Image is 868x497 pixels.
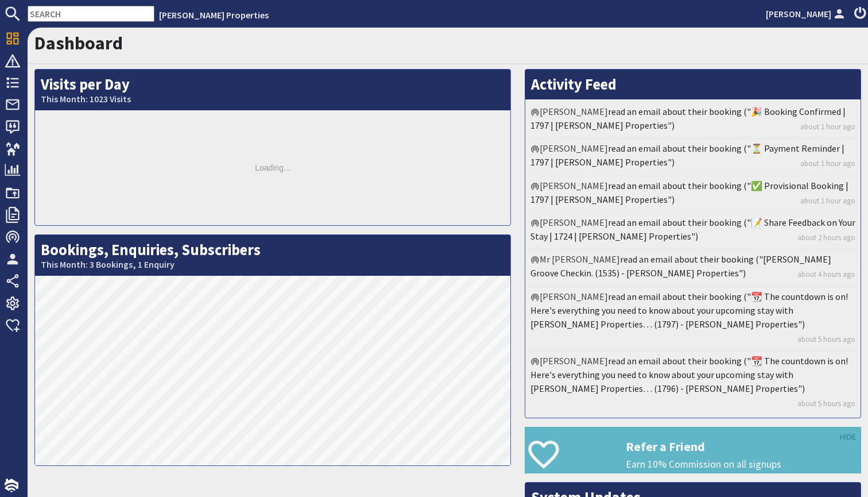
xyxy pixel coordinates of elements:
[530,291,848,330] a: read an email about their booking ("📆 The countdown is on! Here's everything you need to know abo...
[159,9,269,21] a: [PERSON_NAME] Properties
[34,32,123,55] a: Dashboard
[530,355,848,394] a: read an email about their booking ("📆 The countdown is on! Here's everything you need to know abo...
[528,352,858,415] li: [PERSON_NAME]
[531,75,617,94] a: Activity Feed
[530,106,846,131] a: read an email about their booking ("🎉 Booking Confirmed | 1797 | [PERSON_NAME] Properties")
[626,439,861,454] h3: Refer a Friend
[797,232,855,243] a: about 2 hours ago
[41,94,505,105] small: This Month: 1023 Visits
[530,142,844,168] a: read an email about their booking ("⏳ Payment Reminder | 1797 | [PERSON_NAME] Properties")
[797,334,855,345] a: about 5 hours ago
[528,139,858,176] li: [PERSON_NAME]
[35,235,510,276] h2: Bookings, Enquiries, Subscribers
[840,431,856,444] a: HIDE
[797,398,855,409] a: about 5 hours ago
[530,217,855,242] a: read an email about their booking ("📝 Share Feedback on Your Stay | 1724 | [PERSON_NAME] Properti...
[797,269,855,280] a: about 4 hours ago
[35,110,510,225] div: Loading...
[41,259,505,270] small: This Month: 3 Bookings, 1 Enquiry
[525,427,861,473] a: Refer a Friend Earn 10% Commission on all signups
[528,102,858,139] li: [PERSON_NAME]
[5,479,18,492] img: staytech_i_w-64f4e8e9ee0a9c174fd5317b4b171b261742d2d393467e5bdba4413f4f884c10.svg
[528,287,858,352] li: [PERSON_NAME]
[626,457,861,472] p: Earn 10% Commission on all signups
[800,121,855,132] a: about 1 hour ago
[800,158,855,169] a: about 1 hour ago
[35,70,510,110] h2: Visits per Day
[528,213,858,250] li: [PERSON_NAME]
[528,250,858,287] li: Mr [PERSON_NAME]
[530,253,831,279] a: read an email about their booking ("[PERSON_NAME] Groove Checkin. (1535) - [PERSON_NAME] Properti...
[766,7,847,21] a: [PERSON_NAME]
[528,176,858,213] li: [PERSON_NAME]
[800,195,855,206] a: about 1 hour ago
[530,180,848,205] a: read an email about their booking ("✅ Provisional Booking | 1797 | [PERSON_NAME] Properties")
[28,6,154,22] input: SEARCH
